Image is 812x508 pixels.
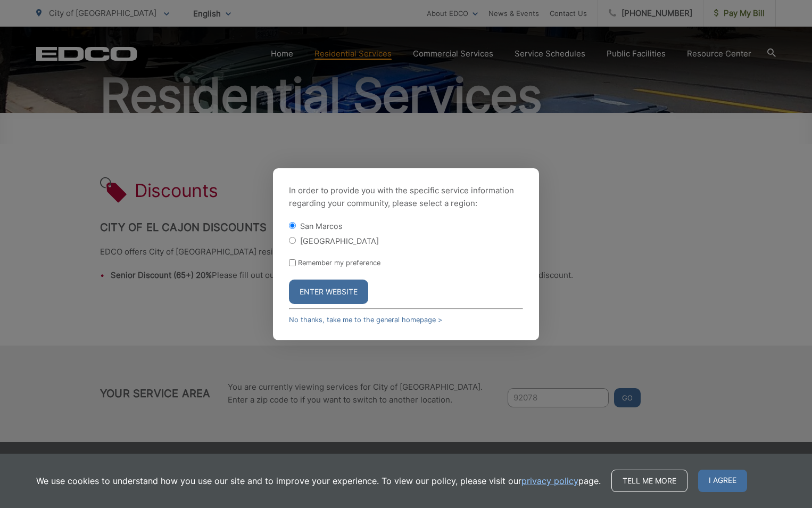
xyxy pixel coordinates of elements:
[300,236,379,245] label: [GEOGRAPHIC_DATA]
[698,470,747,492] span: I agree
[289,316,442,324] a: No thanks, take me to the general homepage >
[289,280,368,304] button: Enter Website
[289,184,523,210] p: In order to provide you with the specific service information regarding your community, please se...
[521,474,578,487] a: privacy policy
[611,470,687,492] a: Tell me more
[36,474,601,487] p: We use cookies to understand how you use our site and to improve your experience. To view our pol...
[300,222,343,231] label: San Marcos
[298,259,380,267] label: Remember my preference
